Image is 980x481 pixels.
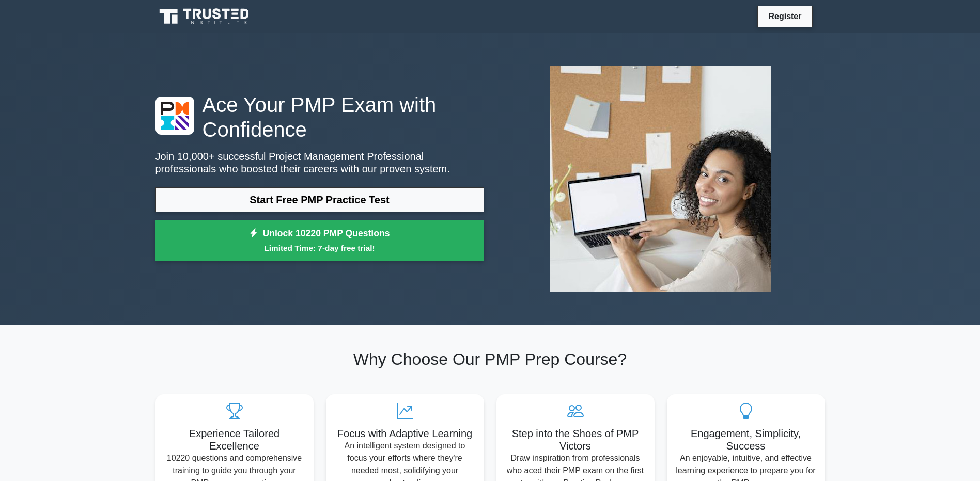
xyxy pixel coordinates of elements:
[155,349,825,369] h2: Why Choose Our PMP Prep Course?
[164,427,305,452] h5: Experience Tailored Excellence
[762,10,807,23] a: Register
[155,150,484,175] p: Join 10,000+ successful Project Management Professional professionals who boosted their careers w...
[675,427,817,452] h5: Engagement, Simplicity, Success
[155,92,484,142] h1: Ace Your PMP Exam with Confidence
[155,220,484,261] a: Unlock 10220 PMP QuestionsLimited Time: 7-day free trial!
[168,242,471,254] small: Limited Time: 7-day free trial!
[334,427,476,440] h5: Focus with Adaptive Learning
[505,427,646,452] h5: Step into the Shoes of PMP Victors
[155,187,484,212] a: Start Free PMP Practice Test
